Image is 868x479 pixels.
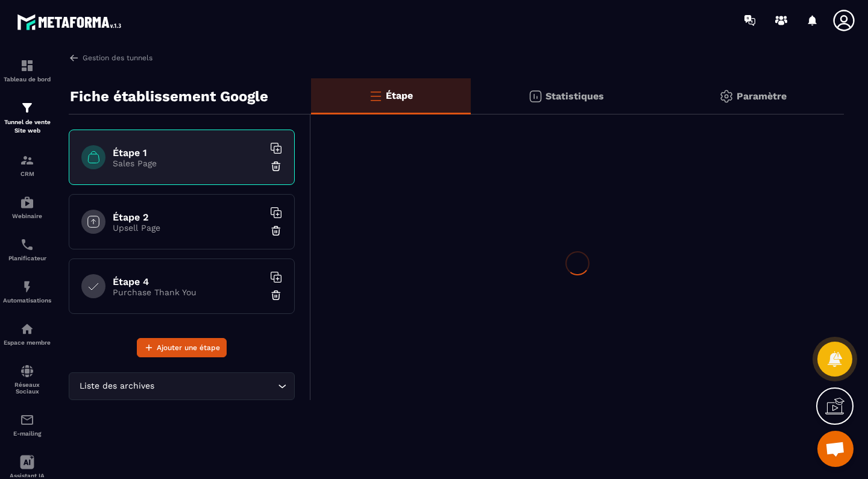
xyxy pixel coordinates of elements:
img: trash [270,160,282,172]
a: formationformationTunnel de vente Site web [3,92,51,144]
span: Liste des archives [77,380,157,393]
img: bars-o.4a397970.svg [368,89,383,103]
img: social-network [20,364,34,378]
img: arrow [69,52,80,63]
a: automationsautomationsEspace membre [3,313,51,355]
input: Search for option [157,380,275,393]
p: Tunnel de vente Site web [3,118,51,135]
img: formation [20,153,34,167]
a: automationsautomationsWebinaire [3,186,51,228]
p: Upsell Page [113,223,263,233]
p: Espace membre [3,339,51,346]
img: email [20,413,34,427]
p: Sales Page [113,158,263,168]
a: formationformationCRM [3,144,51,186]
p: Paramètre [737,90,787,102]
p: Étape [386,90,413,101]
p: E-mailing [3,430,51,437]
img: setting-gr.5f69749f.svg [719,89,734,104]
p: Webinaire [3,213,51,219]
img: scheduler [20,237,34,252]
button: Ajouter une étape [137,338,227,357]
a: schedulerschedulerPlanificateur [3,228,51,271]
img: trash [270,225,282,237]
a: Gestion des tunnels [69,52,153,63]
img: automations [20,195,34,210]
div: Search for option [69,372,295,400]
a: emailemailE-mailing [3,404,51,446]
p: Tableau de bord [3,76,51,83]
h6: Étape 4 [113,276,263,287]
p: CRM [3,171,51,177]
img: stats.20deebd0.svg [528,89,542,104]
p: Fiche établissement Google [70,84,268,108]
img: automations [20,322,34,336]
img: trash [270,289,282,301]
a: formationformationTableau de bord [3,49,51,92]
img: formation [20,101,34,115]
a: automationsautomationsAutomatisations [3,271,51,313]
p: Assistant IA [3,472,51,479]
p: Planificateur [3,255,51,261]
h6: Étape 1 [113,147,263,158]
span: Ajouter une étape [157,342,220,354]
p: Réseaux Sociaux [3,381,51,395]
p: Automatisations [3,297,51,304]
a: social-networksocial-networkRéseaux Sociaux [3,355,51,404]
div: Ouvrir le chat [817,431,854,467]
img: automations [20,280,34,294]
img: formation [20,58,34,73]
h6: Étape 2 [113,211,263,223]
p: Purchase Thank You [113,287,263,297]
img: logo [17,11,125,33]
p: Statistiques [546,90,604,102]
